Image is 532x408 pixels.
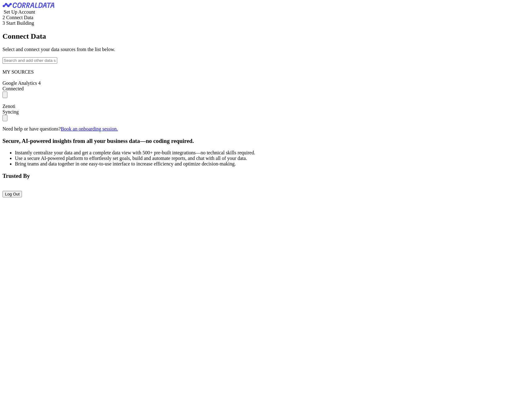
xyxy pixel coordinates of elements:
[6,15,33,20] span: Connect Data
[2,20,5,26] span: 3
[2,80,530,86] div: Google Analytics 4
[6,20,34,26] span: Start Building
[2,15,5,20] span: 2
[15,150,530,156] li: Instantly centralize your data and get a complete data view with 500+ pre-built integrations—no t...
[2,191,22,197] button: Log Out
[2,173,530,179] h3: Trusted By
[15,156,530,161] li: Use a secure AI-powered platform to effortlessly set goals, build and automate reports, and chat ...
[2,86,24,91] span: Connected
[4,9,35,15] span: Set Up Account
[2,47,530,52] p: Select and connect your data sources from the list below.
[2,104,530,109] div: Zenoti
[61,126,118,131] a: Book an onboarding session.
[2,138,530,144] h3: Secure, AI-powered insights from all your business data—no coding required.
[2,69,530,75] div: MY SOURCES
[2,32,530,41] h2: Connect Data
[15,161,530,167] li: Bring teams and data together in one easy-to-use interface to increase efficiency and optimize de...
[2,57,57,64] input: Search and add other data sources
[2,126,530,132] p: Need help or have questions?
[2,109,19,114] span: Syncing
